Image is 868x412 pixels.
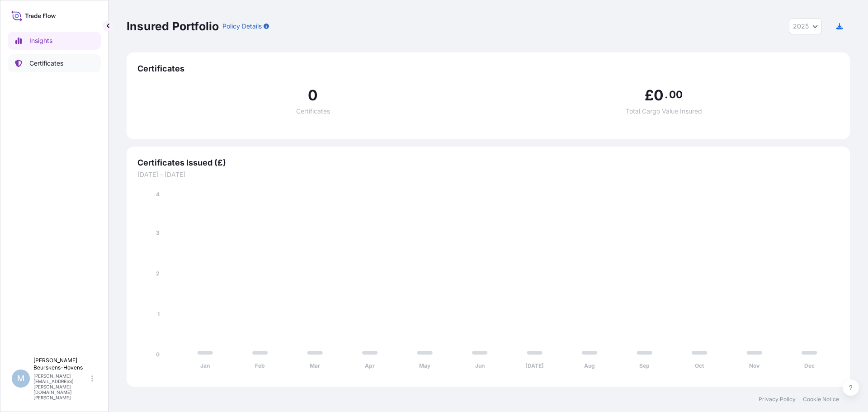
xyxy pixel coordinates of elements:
[804,362,815,369] tspan: Dec
[29,59,63,68] p: Certificates
[419,362,431,369] tspan: May
[157,311,160,317] tspan: 1
[310,362,320,369] tspan: Mar
[645,88,654,103] span: £
[626,108,702,114] span: Total Cargo Value Insured
[137,63,839,74] span: Certificates
[137,170,839,179] span: [DATE] - [DATE]
[156,270,160,277] tspan: 2
[669,91,683,98] span: 00
[665,91,668,98] span: .
[789,18,822,34] button: Year Selector
[803,396,839,403] a: Cookie Notice
[525,362,544,369] tspan: [DATE]
[584,362,595,369] tspan: Aug
[33,357,90,371] p: [PERSON_NAME] Beurskens-Hovens
[475,362,485,369] tspan: Jun
[255,362,265,369] tspan: Feb
[137,157,839,168] span: Certificates Issued (£)
[8,32,101,50] a: Insights
[749,362,760,369] tspan: Nov
[759,396,796,403] a: Privacy Policy
[29,36,52,45] p: Insights
[33,373,90,400] p: [PERSON_NAME][EMAIL_ADDRESS][PERSON_NAME][DOMAIN_NAME][PERSON_NAME]
[639,362,650,369] tspan: Sep
[17,374,24,383] span: M
[222,22,262,31] p: Policy Details
[695,362,704,369] tspan: Oct
[156,191,160,198] tspan: 4
[365,362,375,369] tspan: Apr
[156,351,160,358] tspan: 0
[200,362,210,369] tspan: Jan
[156,229,160,236] tspan: 3
[793,22,809,31] span: 2025
[296,108,330,114] span: Certificates
[127,19,219,33] p: Insured Portfolio
[654,88,664,103] span: 0
[8,54,101,72] a: Certificates
[308,88,318,103] span: 0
